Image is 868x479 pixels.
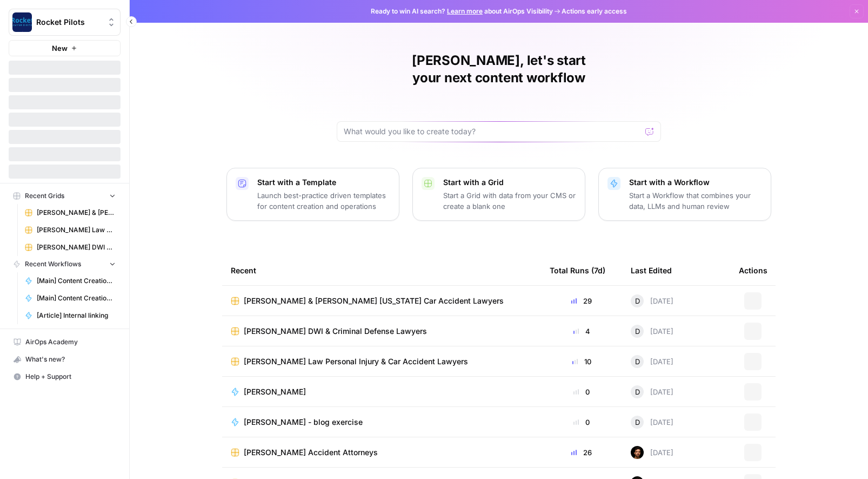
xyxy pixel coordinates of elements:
span: Help + Support [25,372,116,382]
span: [PERSON_NAME] DWI & Criminal Defense Lawyers [37,242,116,252]
span: Recent Grids [25,191,64,201]
div: Recent [231,255,532,285]
span: D [635,326,640,337]
span: AirOps Academy [25,337,116,347]
button: Start with a TemplateLaunch best-practice driven templates for content creation and operations [226,168,399,221]
span: [Main] Content Creation Brief [37,293,116,303]
span: [PERSON_NAME] - blog exercise [244,417,363,428]
div: 10 [550,356,613,367]
span: D [635,356,640,367]
a: [PERSON_NAME] & [PERSON_NAME] [US_STATE] Car Accident Lawyers [20,204,121,221]
div: 0 [550,386,613,397]
p: Start with a Template [257,177,390,188]
p: Start a Grid with data from your CMS or create a blank one [443,190,576,212]
div: What's new? [9,351,120,368]
p: Start a Workflow that combines your data, LLMs and human review [629,190,762,212]
div: Actions [739,255,767,285]
a: [PERSON_NAME] & [PERSON_NAME] [US_STATE] Car Accident Lawyers [231,296,532,306]
span: [Article] Internal linking [37,311,116,320]
h1: [PERSON_NAME], let's start your next content workflow [337,52,661,87]
div: 26 [550,447,613,458]
div: [DATE] [631,416,673,429]
button: Start with a WorkflowStart a Workflow that combines your data, LLMs and human review [598,168,771,221]
div: [DATE] [631,446,673,459]
input: What would you like to create today? [344,126,641,137]
div: [DATE] [631,294,673,307]
span: [PERSON_NAME] Law Personal Injury & Car Accident Lawyers [37,225,116,235]
span: Recent Workflows [25,259,81,269]
span: Ready to win AI search? about AirOps Visibility [371,6,553,16]
button: Recent Grids [9,188,121,204]
span: [PERSON_NAME] [244,386,306,397]
div: Total Runs (7d) [550,255,605,285]
div: 29 [550,296,613,306]
button: Help + Support [9,368,121,385]
a: [PERSON_NAME] [231,386,532,397]
a: Learn more [447,7,483,15]
span: [PERSON_NAME] Law Personal Injury & Car Accident Lawyers [244,356,468,367]
span: [PERSON_NAME] & [PERSON_NAME] [US_STATE] Car Accident Lawyers [244,296,504,306]
img: Rocket Pilots Logo [12,12,32,32]
span: New [52,43,68,54]
span: Rocket Pilots [36,17,102,28]
a: [PERSON_NAME] DWI & Criminal Defense Lawyers [20,239,121,256]
a: [PERSON_NAME] - blog exercise [231,417,532,428]
span: [PERSON_NAME] DWI & Criminal Defense Lawyers [244,326,427,337]
p: Start with a Grid [443,177,576,188]
span: D [635,296,640,306]
button: Start with a GridStart a Grid with data from your CMS or create a blank one [412,168,585,221]
span: [PERSON_NAME] Accident Attorneys [244,447,378,458]
button: New [9,40,121,56]
button: What's new? [9,351,121,368]
button: Recent Workflows [9,256,121,272]
div: 0 [550,417,613,428]
span: D [635,386,640,397]
a: [Article] Internal linking [20,307,121,324]
a: AirOps Academy [9,333,121,351]
span: D [635,417,640,428]
a: [PERSON_NAME] DWI & Criminal Defense Lawyers [231,326,532,337]
a: [PERSON_NAME] Law Personal Injury & Car Accident Lawyers [231,356,532,367]
span: [Main] Content Creation Article [37,276,116,286]
img: wt756mygx0n7rybn42vblmh42phm [631,446,644,459]
span: [PERSON_NAME] & [PERSON_NAME] [US_STATE] Car Accident Lawyers [37,208,116,218]
div: [DATE] [631,385,673,398]
div: [DATE] [631,355,673,368]
div: 4 [550,326,613,337]
button: Workspace: Rocket Pilots [9,9,121,36]
p: Start with a Workflow [629,177,762,188]
p: Launch best-practice driven templates for content creation and operations [257,190,390,212]
a: [Main] Content Creation Brief [20,290,121,307]
a: [PERSON_NAME] Accident Attorneys [231,447,532,458]
div: Last Edited [631,255,672,285]
span: Actions early access [562,6,627,16]
a: [PERSON_NAME] Law Personal Injury & Car Accident Lawyers [20,221,121,239]
a: [Main] Content Creation Article [20,272,121,290]
div: [DATE] [631,325,673,338]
